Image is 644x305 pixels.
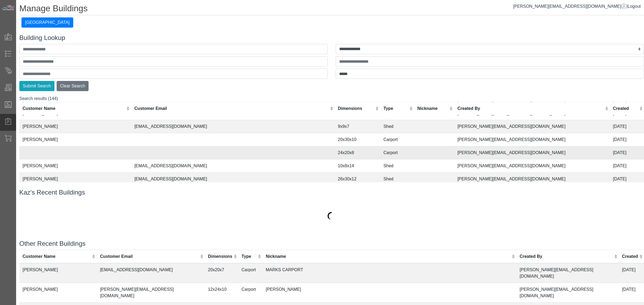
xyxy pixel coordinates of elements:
[131,159,335,173] td: [EMAIL_ADDRESS][DOMAIN_NAME]
[610,120,644,133] td: [DATE]
[19,81,54,91] button: Submit Search
[19,189,644,196] h4: Kaz's Recent Buildings
[335,173,380,186] td: 26x30x12
[19,120,131,133] td: [PERSON_NAME]
[97,263,205,283] td: [EMAIL_ADDRESS][DOMAIN_NAME]
[131,120,335,133] td: [EMAIL_ADDRESS][DOMAIN_NAME]
[21,17,73,28] button: [GEOGRAPHIC_DATA]
[19,240,644,248] h4: Other Recent Buildings
[19,283,97,302] td: [PERSON_NAME]
[262,263,516,283] td: MARKS CARPORT
[262,283,516,302] td: [PERSON_NAME]
[619,283,644,302] td: [DATE]
[335,133,380,146] td: 20x30x10
[19,173,131,186] td: [PERSON_NAME]
[100,253,199,260] div: Customer Email
[513,4,627,9] a: [PERSON_NAME][EMAIL_ADDRESS][DOMAIN_NAME]
[380,159,414,173] td: Shed
[19,34,644,42] h4: Building Lookup
[454,133,610,146] td: [PERSON_NAME][EMAIL_ADDRESS][DOMAIN_NAME]
[241,253,257,260] div: Type
[380,146,414,159] td: Carport
[57,81,89,91] button: Clear Search
[519,253,613,260] div: Created By
[238,263,262,283] td: Carport
[205,263,238,283] td: 20x20x7
[613,105,638,112] div: Created
[380,120,414,133] td: Shed
[335,120,380,133] td: 9x9x7
[516,283,619,302] td: [PERSON_NAME][EMAIL_ADDRESS][DOMAIN_NAME]
[380,173,414,186] td: Shed
[610,173,644,186] td: [DATE]
[610,146,644,159] td: [DATE]
[454,173,610,186] td: [PERSON_NAME][EMAIL_ADDRESS][DOMAIN_NAME]
[458,105,604,112] div: Created By
[21,20,73,25] a: [GEOGRAPHIC_DATA]
[19,95,644,182] div: Search results (144)
[208,253,232,260] div: Dimensions
[238,283,262,302] td: Carport
[383,105,408,112] div: Type
[338,105,374,112] div: Dimensions
[516,263,619,283] td: [PERSON_NAME][EMAIL_ADDRESS][DOMAIN_NAME]
[380,133,414,146] td: Carport
[97,283,205,302] td: [PERSON_NAME][EMAIL_ADDRESS][DOMAIN_NAME]
[19,263,97,283] td: [PERSON_NAME]
[19,133,131,146] td: [PERSON_NAME]
[417,105,448,112] div: Nickname
[205,283,238,302] td: 12x24x10
[454,120,610,133] td: [PERSON_NAME][EMAIL_ADDRESS][DOMAIN_NAME]
[454,159,610,173] td: [PERSON_NAME][EMAIL_ADDRESS][DOMAIN_NAME]
[2,5,15,11] img: Metals Direct Inc Logo
[266,253,510,260] div: Nickname
[134,105,329,112] div: Customer Email
[610,133,644,146] td: [DATE]
[335,159,380,173] td: 10x8x14
[619,263,644,283] td: [DATE]
[454,146,610,159] td: [PERSON_NAME][EMAIL_ADDRESS][DOMAIN_NAME]
[19,3,644,15] h1: Manage Buildings
[628,4,641,9] span: Logout
[23,253,91,260] div: Customer Name
[23,105,125,112] div: Customer Name
[622,253,638,260] div: Created
[131,173,335,186] td: [EMAIL_ADDRESS][DOMAIN_NAME]
[335,146,380,159] td: 24x20x8
[610,159,644,173] td: [DATE]
[513,3,641,10] div: |
[19,159,131,173] td: [PERSON_NAME]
